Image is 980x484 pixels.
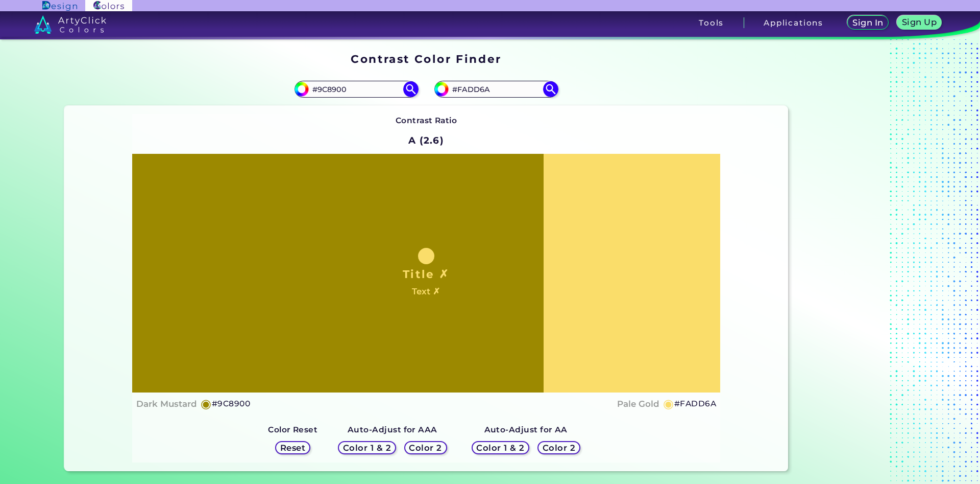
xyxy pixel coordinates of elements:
h2: A (2.6) [404,129,449,152]
h5: #FADD6A [674,397,716,410]
h3: Tools [699,19,724,27]
strong: Auto-Adjust for AAA [348,425,437,434]
h5: Sign Up [901,18,938,27]
h5: Color 2 [542,443,576,452]
img: icon search [403,81,419,97]
h4: Dark Mustard [136,397,197,411]
h5: Reset [280,443,306,452]
a: Sign Up [896,15,943,30]
img: icon search [543,81,558,97]
h4: Pale Gold [617,397,659,411]
h5: #9C8900 [212,397,250,410]
h3: Applications [764,19,823,27]
h5: Sign In [852,18,884,27]
strong: Color Reset [268,425,317,434]
h5: Color 2 [408,443,443,452]
h4: Text ✗ [412,284,440,299]
img: ArtyClick Design logo [42,1,77,11]
img: logo_artyclick_colors_white.svg [34,15,106,34]
h5: Color 1 & 2 [475,443,526,452]
input: type color 2.. [449,82,544,96]
h5: ◉ [201,398,212,410]
a: Sign In [846,15,890,30]
h5: Color 1 & 2 [342,443,393,452]
input: type color 1.. [309,82,404,96]
strong: Contrast Ratio [396,116,457,125]
strong: Auto-Adjust for AA [484,425,568,434]
h5: ◉ [663,398,674,410]
h1: Contrast Color Finder [351,51,501,66]
h1: Title ✗ [403,266,450,282]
